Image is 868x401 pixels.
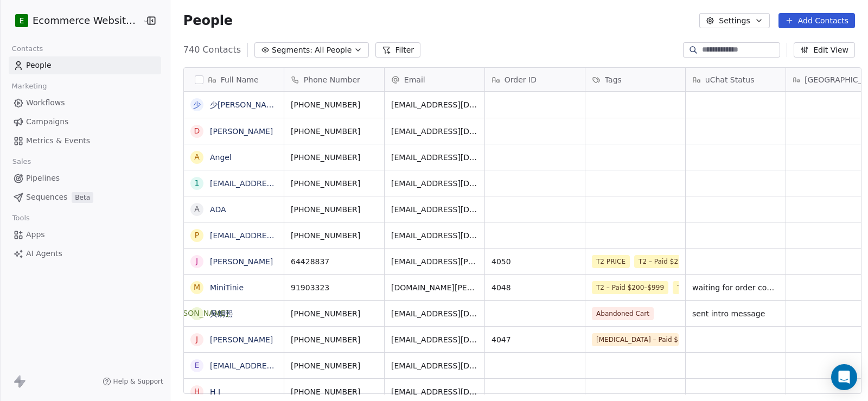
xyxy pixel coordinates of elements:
[7,78,52,94] span: Marketing
[210,335,273,344] a: [PERSON_NAME]
[26,192,67,203] span: Sequences
[291,126,378,137] span: [PHONE_NUMBER]
[26,60,52,71] span: People
[26,248,62,259] span: AI Agents
[391,230,478,241] span: [EMAIL_ADDRESS][DOMAIN_NAME]
[9,94,161,112] a: Workflows
[778,13,855,28] button: Add Contacts
[194,151,200,163] div: A
[391,178,478,189] span: [EMAIL_ADDRESS][DOMAIN_NAME]
[183,12,233,29] span: People
[210,231,343,240] a: [EMAIL_ADDRESS][DOMAIN_NAME]
[291,308,378,319] span: [PHONE_NUMBER]
[184,68,284,91] div: Full Name
[385,68,484,91] div: Email
[699,13,769,28] button: Settings
[391,282,478,293] span: [DOMAIN_NAME][PERSON_NAME][EMAIL_ADDRESS][DOMAIN_NAME]
[391,204,478,215] span: [EMAIL_ADDRESS][DOMAIN_NAME]
[196,334,198,345] div: J
[291,204,378,215] span: [PHONE_NUMBER]
[291,334,378,345] span: [PHONE_NUMBER]
[291,178,378,189] span: [PHONE_NUMBER]
[291,282,378,293] span: 91903323
[33,14,139,28] span: Ecommerce Website Builder
[9,169,161,187] a: Pipelines
[221,74,259,85] span: Full Name
[26,173,60,184] span: Pipelines
[210,127,273,136] a: [PERSON_NAME]
[20,15,24,26] span: E
[673,281,711,294] span: T2 PRICE
[194,386,200,397] div: H
[291,256,378,267] span: 64428837
[113,377,163,386] span: Help & Support
[194,125,200,137] div: D
[391,334,478,345] span: [EMAIL_ADDRESS][DOMAIN_NAME]
[404,74,425,85] span: Email
[9,113,161,131] a: Campaigns
[315,44,352,56] span: All People
[692,282,779,293] span: waiting for order confirmation / no email received
[592,333,679,346] span: [MEDICAL_DATA] – Paid $1000+
[291,99,378,110] span: [PHONE_NUMBER]
[194,282,200,293] div: M
[194,360,199,371] div: e
[391,386,478,397] span: [EMAIL_ADDRESS][DOMAIN_NAME]
[210,100,280,109] a: 少[PERSON_NAME]
[72,192,93,203] span: Beta
[184,92,284,394] div: grid
[9,188,161,206] a: SequencesBeta
[794,42,855,58] button: Edit View
[210,153,232,162] a: Angel
[193,99,201,111] div: 少
[492,256,578,267] span: 4050
[210,387,220,396] a: H J
[375,42,420,58] button: Filter
[391,256,478,267] span: [EMAIL_ADDRESS][PERSON_NAME][DOMAIN_NAME]
[9,56,161,74] a: People
[831,364,857,390] div: Open Intercom Messenger
[103,377,163,386] a: Help & Support
[485,68,585,91] div: Order ID
[391,99,478,110] span: [EMAIL_ADDRESS][DOMAIN_NAME]
[505,74,537,85] span: Order ID
[8,210,34,226] span: Tools
[634,255,711,268] span: T2 – Paid $200–$999
[291,386,378,397] span: [PHONE_NUMBER]
[391,308,478,319] span: [EMAIL_ADDRESS][DOMAIN_NAME]
[605,74,622,85] span: Tags
[210,309,233,318] a: 吳朗熙
[26,116,68,128] span: Campaigns
[196,256,198,267] div: J
[692,308,779,319] span: sent intro message
[592,307,654,320] span: Abandoned Cart
[391,126,478,137] span: [EMAIL_ADDRESS][DOMAIN_NAME]
[592,281,668,294] span: T2 – Paid $200–$999
[210,179,343,188] a: [EMAIL_ADDRESS][DOMAIN_NAME]
[705,74,755,85] span: uChat Status
[272,44,312,56] span: Segments:
[26,97,65,109] span: Workflows
[391,360,478,371] span: [EMAIL_ADDRESS][DOMAIN_NAME]
[7,41,48,57] span: Contacts
[9,132,161,150] a: Metrics & Events
[304,74,360,85] span: Phone Number
[195,230,199,241] div: p
[284,68,384,91] div: Phone Number
[210,361,343,370] a: [EMAIL_ADDRESS][DOMAIN_NAME]
[291,152,378,163] span: [PHONE_NUMBER]
[183,43,241,56] span: 740 Contacts
[686,68,786,91] div: uChat Status
[592,255,630,268] span: T2 PRICE
[585,68,685,91] div: Tags
[210,205,226,214] a: ADA
[26,229,45,240] span: Apps
[194,203,200,215] div: A
[210,257,273,266] a: [PERSON_NAME]
[26,135,90,147] span: Metrics & Events
[9,226,161,244] a: Apps
[194,177,199,189] div: 1
[291,230,378,241] span: [PHONE_NUMBER]
[8,154,36,170] span: Sales
[492,334,578,345] span: 4047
